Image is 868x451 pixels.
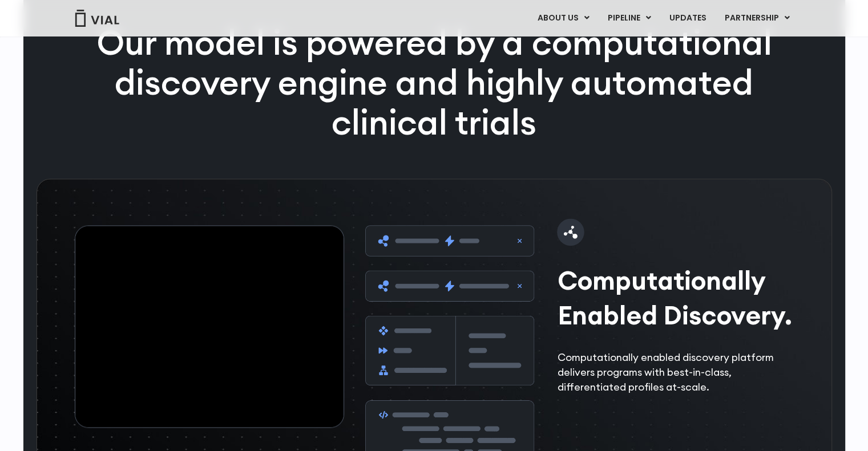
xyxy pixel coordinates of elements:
p: Computationally enabled discovery platform delivers programs with best-in-class, differentiated p... [557,350,800,395]
h2: Computationally Enabled Discovery. [557,263,800,332]
img: molecule-icon [557,218,584,246]
img: Vial Logo [74,10,120,27]
a: PIPELINEMenu Toggle [598,9,659,28]
a: UPDATES [660,9,714,28]
p: Our model is powered by a computational discovery engine and highly automated clinical trials [67,23,802,142]
a: PARTNERSHIPMenu Toggle [715,9,798,28]
a: ABOUT USMenu Toggle [528,9,597,28]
